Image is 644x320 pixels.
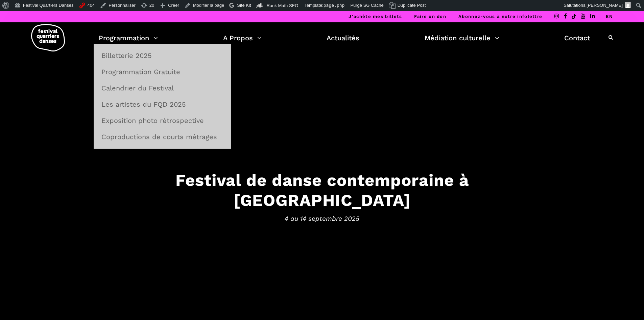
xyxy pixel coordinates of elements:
a: A Propos [223,32,262,44]
a: J’achète mes billets [349,14,402,19]
a: Coproductions de courts métrages [97,129,227,145]
a: Faire un don [414,14,446,19]
span: page.php [324,3,345,8]
span: 4 au 14 septembre 2025 [113,213,532,223]
a: Programmation Gratuite [97,64,227,80]
a: Les artistes du FQD 2025 [97,97,227,112]
h3: Festival de danse contemporaine à [GEOGRAPHIC_DATA] [113,170,532,210]
span: Rank Math SEO [266,3,298,8]
a: Billetterie 2025 [97,48,227,63]
a: Exposition photo rétrospective [97,113,227,128]
a: Abonnez-vous à notre infolettre [458,14,542,19]
a: Médiation culturelle [425,32,499,44]
a: Programmation [99,32,158,44]
span: [PERSON_NAME] [587,3,623,8]
a: EN [606,14,613,19]
a: Actualités [327,32,359,44]
a: Contact [564,32,590,44]
span: Site Kit [237,3,251,8]
a: Calendrier du Festival [97,80,227,96]
img: logo-fqd-med [31,24,65,51]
